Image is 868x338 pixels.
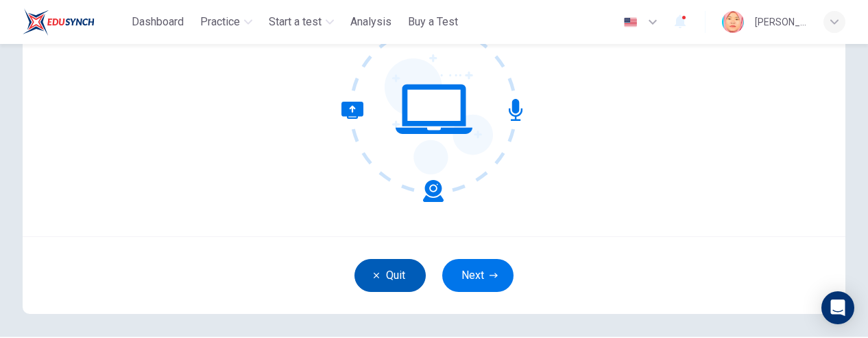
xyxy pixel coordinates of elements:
span: Dashboard [132,14,184,30]
span: Analysis [350,14,391,30]
button: Analysis [345,10,397,34]
img: Profile picture [722,11,744,33]
button: Start a test [263,10,339,34]
button: Dashboard [126,10,189,34]
div: [PERSON_NAME] [755,14,807,30]
a: ELTC logo [23,8,126,36]
span: Practice [200,14,240,30]
span: Start a test [269,14,322,30]
div: Open Intercom Messenger [821,291,854,324]
button: Practice [195,10,258,34]
img: en [622,17,639,27]
button: Next [442,259,514,292]
span: Buy a Test [408,14,458,30]
img: ELTC logo [23,8,95,36]
button: Quit [354,259,426,292]
button: Buy a Test [402,10,463,34]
